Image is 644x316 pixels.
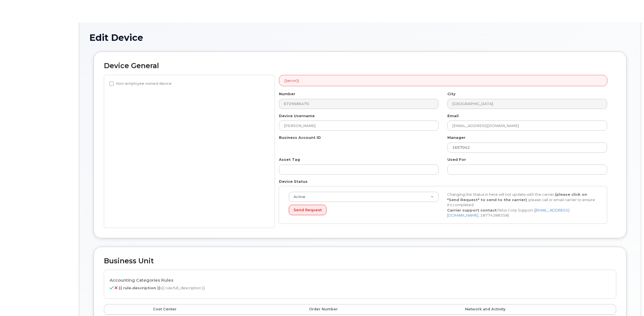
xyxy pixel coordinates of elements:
[110,285,610,291] p: {{ rule.full_description }}
[447,192,587,202] strong: (please click on "Send Request" to send to the carrier)
[109,80,172,87] label: Non-employee owned device
[109,81,114,86] input: Non-employee owned device
[447,208,569,218] a: [EMAIL_ADDRESS][DOMAIN_NAME]
[447,208,498,212] strong: Carrier support contact:
[443,192,601,218] div: Changing the Status in here will not update with the carrier, , please call or email carrier to e...
[279,157,300,162] label: Asset Tag
[110,278,610,283] h4: Accounting Categories Rules
[304,304,460,314] th: Order Number
[289,205,327,215] button: Send Request
[104,257,616,265] h2: Business Unit
[148,304,304,314] th: Cost Center
[279,135,321,140] label: Business Account ID
[279,113,315,119] label: Device Username
[104,62,616,70] h2: Device General
[279,75,607,86] div: {{error}}
[447,135,465,140] label: Manager
[447,113,459,119] label: Email
[460,304,616,314] th: Network and Activity
[447,91,456,97] label: City
[279,91,295,97] label: Number
[279,179,308,184] label: Device Status
[447,157,466,162] label: Used For
[89,33,631,43] h1: Edit Device
[119,286,162,290] b: {{ rule.description }}:
[447,143,607,153] input: Select manager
